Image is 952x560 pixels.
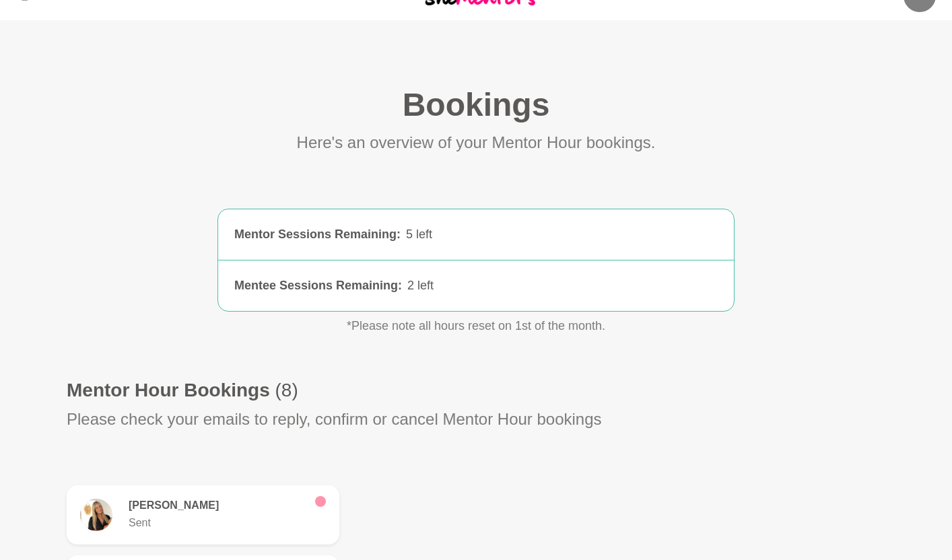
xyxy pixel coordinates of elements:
h1: Bookings [403,85,550,125]
div: Mentor Sessions Remaining : [234,225,401,244]
div: 5 left [406,225,718,244]
span: (8) [275,380,298,400]
p: Sent [129,515,304,531]
div: 2 left [407,277,718,295]
p: Please check your emails to reply, confirm or cancel Mentor Hour bookings [67,407,602,431]
p: *Please note all hours reset on 1st of the month. [153,317,799,335]
h1: Mentor Hour Bookings [67,378,298,402]
p: Here's an overview of your Mentor Hour bookings. [297,131,656,155]
h6: [PERSON_NAME] [129,499,304,512]
div: Mentee Sessions Remaining : [234,277,402,295]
